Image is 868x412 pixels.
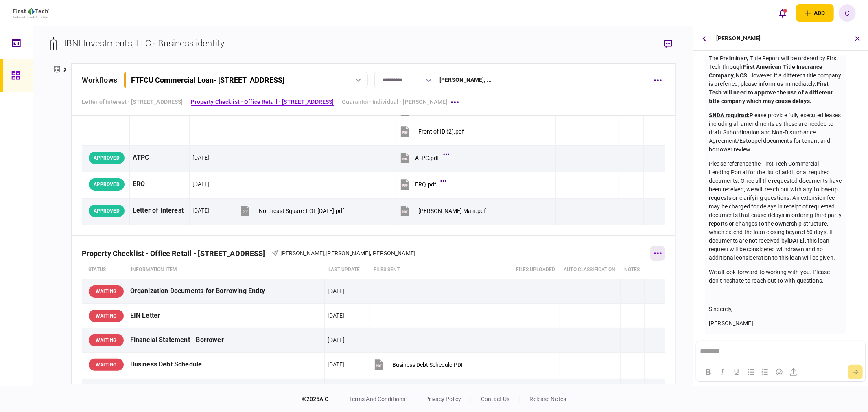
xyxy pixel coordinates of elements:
p: Sincerely, [709,305,842,313]
button: ERQ.pdf [399,175,444,193]
button: open notifications list [774,4,791,22]
div: [DATE] [328,287,345,295]
button: Italic [715,366,729,378]
div: [DATE] [192,180,210,188]
img: client company logo [13,8,49,18]
a: privacy policy [425,396,461,402]
a: release notes [530,396,566,402]
div: Organization Documents for Borrowing Entity [130,282,321,300]
div: Northeast Square_LOI_07.31.25.pdf [259,208,344,214]
div: FTFCU Commercial Loan - [STREET_ADDRESS] [131,76,284,84]
th: last update [324,261,370,279]
span: [PERSON_NAME] [371,250,415,256]
strong: First American Title Insurance Company, NCS. [709,64,823,79]
span: [PERSON_NAME] [326,250,370,256]
div: Financial Statement - Borrower [130,331,321,349]
button: C [839,4,856,22]
div: ERQ [133,175,186,193]
div: ATPC.pdf [415,155,439,161]
span: , [324,250,326,256]
div: Property Checklist - Office Retail - [STREET_ADDRESS] [82,249,272,258]
button: Bold [701,366,715,378]
button: Bullet list [744,366,758,378]
span: , [370,250,371,256]
div: WAITING [89,310,124,322]
div: © 2025 AIO [302,395,339,403]
a: terms and conditions [349,396,406,402]
a: Letter of Interest - [STREET_ADDRESS] [82,98,183,106]
div: WAITING [89,359,124,371]
div: WAITING [89,285,124,298]
u: SNDA required: [709,112,750,118]
div: [PERSON_NAME] [716,26,761,50]
div: ATPC [133,149,186,167]
div: [DATE] [192,206,210,215]
button: Northeast Square_LOI_07.31.25.pdf [239,202,344,220]
div: IBNI West Main.pdf [418,208,486,214]
button: Front of ID (2).pdf [399,122,464,140]
button: IBNI West Main.pdf [399,202,486,220]
div: IBNI Investments, LLC - Business identity [64,37,224,50]
button: Emojis [772,366,786,378]
div: Front of ID (2).pdf [418,128,464,135]
th: files sent [370,261,512,279]
strong: [DATE] [787,237,805,244]
div: Tax Return - Borrower [130,382,321,400]
a: Guarantor- Individual - [PERSON_NAME] [342,98,447,106]
div: Letter of Interest [133,202,186,220]
p: [PERSON_NAME] [709,319,842,328]
div: [PERSON_NAME] , ... [439,76,492,84]
div: EIN Letter [130,307,321,325]
div: Business Debt Schedule.PDF [392,362,464,368]
iframe: Rich Text Area [696,341,865,362]
p: We all look forward to working with you. Please don’t hesitate to reach out to with questions. [709,268,842,285]
div: APPROVED [89,178,125,191]
button: FTFCU Commercial Loan- [STREET_ADDRESS] [124,72,368,88]
button: Business Debt Schedule.PDF [373,355,464,374]
p: Please provide fully executed leases including all amendments as these are needed to draft Subord... [709,111,842,154]
th: notes [620,261,644,279]
th: Files uploaded [512,261,560,279]
button: open adding identity options [796,4,834,22]
div: WAITING [89,334,124,346]
th: Information item [127,261,324,279]
a: contact us [481,396,509,402]
div: [DATE] [192,153,210,162]
th: auto classification [560,261,620,279]
p: Please reference the First Tech Commercial Lending Portal for the list of additional required doc... [709,160,842,262]
div: [DATE] [328,360,345,368]
div: [DATE] [328,336,345,344]
div: [DATE] [328,311,345,320]
div: workflows [82,75,117,85]
p: The Preliminary Title Report will be ordered by First Tech through However, if a different title ... [709,54,842,105]
strong: First Tech will need to approve the use of a different title company which may cause delays. [709,81,833,104]
button: Underline [730,366,743,378]
button: Numbered list [758,366,772,378]
div: ERQ.pdf [415,181,436,188]
div: APPROVED [89,205,125,217]
div: Business Debt Schedule [130,355,321,374]
button: ATPC.pdf [399,149,447,167]
span: [PERSON_NAME] [280,250,325,256]
th: status [82,261,127,279]
a: Property Checklist - Office Retail - [STREET_ADDRESS] [191,98,334,106]
div: APPROVED [89,152,125,164]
